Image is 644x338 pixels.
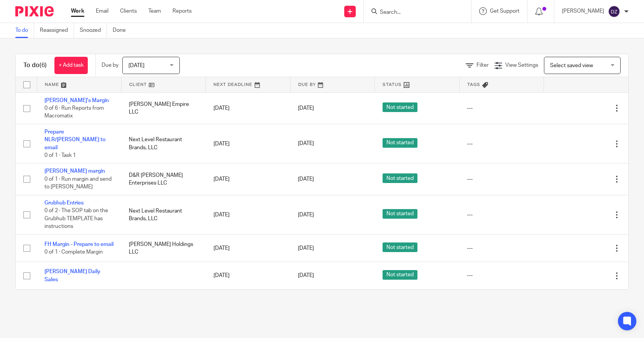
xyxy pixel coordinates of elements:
[206,163,290,195] td: [DATE]
[121,235,205,262] td: [PERSON_NAME] Holdings LLC
[383,173,417,183] span: Not started
[15,23,34,38] a: To do
[44,176,112,190] span: 0 of 1 · Run margin and send to [PERSON_NAME]
[383,102,417,112] span: Not started
[172,7,192,15] a: Reports
[383,209,417,219] span: Not started
[80,23,107,38] a: Snoozed
[121,124,205,163] td: Next Level Restaurant Brands, LLC
[383,242,417,252] span: Not started
[71,7,84,15] a: Work
[298,246,314,251] span: [DATE]
[206,262,290,289] td: [DATE]
[40,23,74,38] a: Reassigned
[298,141,314,147] span: [DATE]
[550,63,593,68] span: Select saved view
[44,98,109,103] a: [PERSON_NAME]'s Margin
[44,249,103,255] span: 0 of 1 · Complete Margin
[467,244,536,252] div: ---
[467,82,480,87] span: Tags
[562,7,604,15] p: [PERSON_NAME]
[102,61,118,69] p: Due by
[44,106,104,119] span: 0 of 6 · Run Reports from Macromatix
[96,7,108,15] a: Email
[490,8,519,14] span: Get Support
[121,92,205,124] td: [PERSON_NAME] Empire LLC
[44,200,84,206] a: Grubhub Entries
[44,168,105,174] a: [PERSON_NAME] margin
[298,176,314,182] span: [DATE]
[467,211,536,219] div: ---
[44,242,113,247] a: FH Margin - Prepare to email
[15,6,54,16] img: Pixie
[379,9,448,16] input: Search
[148,7,161,15] a: Team
[120,7,137,15] a: Clients
[505,63,538,68] span: View Settings
[206,235,290,262] td: [DATE]
[44,269,100,282] a: [PERSON_NAME] Daily Sales
[467,175,536,183] div: ---
[206,195,290,234] td: [DATE]
[383,270,417,280] span: Not started
[44,208,108,229] span: 0 of 2 · The SOP tab on the Grubhub TEMPLATE has instructions
[206,92,290,124] td: [DATE]
[298,106,314,111] span: [DATE]
[54,57,88,74] a: + Add task
[608,5,620,18] img: svg%3E
[298,273,314,279] span: [DATE]
[298,212,314,218] span: [DATE]
[128,63,145,68] span: [DATE]
[44,153,76,158] span: 0 of 1 · Task 1
[383,138,417,148] span: Not started
[467,272,536,279] div: ---
[206,124,290,163] td: [DATE]
[39,62,47,68] span: (6)
[121,163,205,195] td: D&R [PERSON_NAME] Enterprises LLC
[467,104,536,112] div: ---
[113,23,131,38] a: Done
[121,195,205,234] td: Next Level Restaurant Brands, LLC
[44,129,105,150] a: Prepare NLR/[PERSON_NAME] to email
[476,63,489,68] span: Filter
[467,140,536,148] div: ---
[23,61,47,69] h1: To do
